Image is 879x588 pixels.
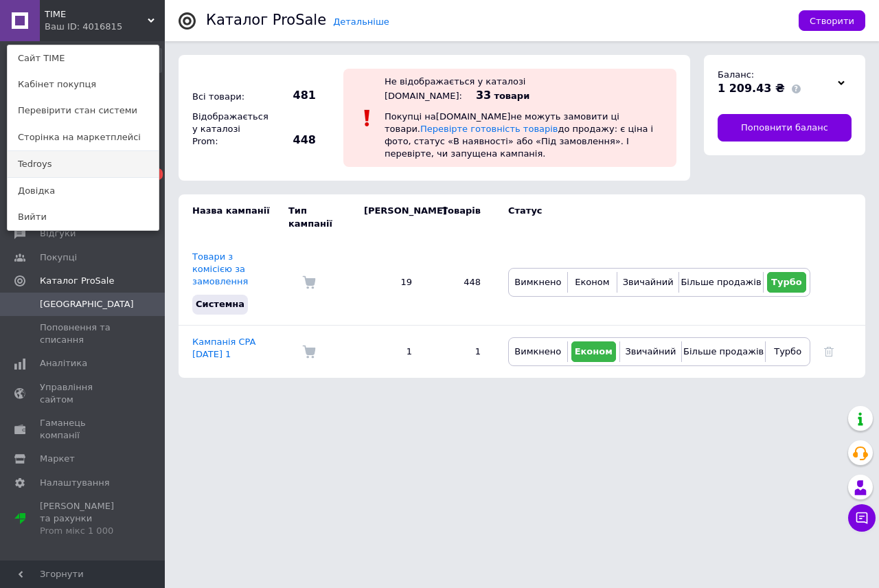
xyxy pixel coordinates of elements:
span: Вимкнено [514,277,561,287]
td: 1 [426,325,494,378]
span: Аналітика [40,357,87,370]
span: 1 209.43 ₴ [718,82,785,95]
span: Гаманець компанії [40,417,127,442]
span: Звичайний [623,277,674,287]
span: Вимкнено [514,346,561,357]
span: 33 [476,89,491,102]
td: [PERSON_NAME] [350,194,426,240]
span: Створити [810,16,854,26]
td: Назва кампанії [179,194,288,240]
span: Економ [575,346,613,357]
img: Комісія за замовлення [302,275,316,289]
td: 19 [350,240,426,325]
button: Звичайний [621,272,675,293]
button: Звичайний [624,341,678,362]
span: Звичайний [625,346,676,357]
td: 1 [350,325,426,378]
a: Детальніше [333,16,389,27]
button: Вимкнено [512,272,564,293]
span: Маркет [40,453,75,465]
button: Турбо [767,272,806,293]
span: Більше продажів [681,277,761,287]
div: Ваш ID: 4016815 [45,21,102,33]
div: Відображається у каталозі Prom: [189,107,264,152]
a: Довідка [8,178,159,204]
a: Поповнити баланс [718,114,852,142]
button: Більше продажів [685,341,762,362]
button: Створити [799,10,865,31]
button: Чат з покупцем [848,504,876,532]
span: Налаштування [40,477,110,489]
span: Турбо [771,277,802,287]
a: Вийти [8,204,159,230]
span: Баланс: [718,69,754,80]
a: Tedroys [8,151,159,177]
a: Сторінка на маркетплейсі [8,124,159,150]
a: Кабінет покупця [8,71,159,98]
span: Управління сайтом [40,381,127,406]
button: Вимкнено [512,341,564,362]
span: Турбо [774,346,801,357]
a: Перевірте готовність товарів [420,124,558,134]
a: Видалити [824,346,834,357]
td: Товарів [426,194,494,240]
div: Всі товари: [189,87,264,106]
div: Prom мікс 1 000 [40,525,127,537]
a: Перевірити стан системи [8,98,159,124]
span: 448 [268,133,316,148]
a: Кампанія CPA [DATE] 1 [192,337,256,359]
span: TIME [45,8,148,21]
span: Покупці на [DOMAIN_NAME] не можуть замовити ці товари. до продажу: є ціна і фото, статус «В наявн... [385,111,653,159]
span: 481 [268,88,316,103]
span: товари [494,91,529,101]
span: [PERSON_NAME] та рахунки [40,500,127,538]
button: Економ [571,341,616,362]
img: :exclamation: [357,108,378,128]
td: 448 [426,240,494,325]
span: Системна [196,299,244,309]
div: Каталог ProSale [206,13,326,27]
span: [GEOGRAPHIC_DATA] [40,298,134,310]
span: Поповнення та списання [40,321,127,346]
td: Статус [494,194,810,240]
td: Тип кампанії [288,194,350,240]
span: Поповнити баланс [741,122,828,134]
span: Відгуки [40,227,76,240]
span: Економ [575,277,609,287]
img: Комісія за замовлення [302,345,316,359]
button: Турбо [769,341,806,362]
div: Не відображається у каталозі [DOMAIN_NAME]: [385,76,525,101]
span: Покупці [40,251,77,264]
button: Більше продажів [683,272,759,293]
a: Товари з комісією за замовлення [192,251,248,286]
span: Більше продажів [683,346,764,357]
button: Економ [571,272,613,293]
a: Сайт TIME [8,45,159,71]
span: Каталог ProSale [40,275,114,287]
